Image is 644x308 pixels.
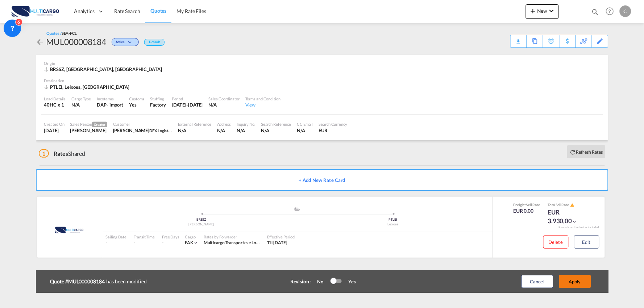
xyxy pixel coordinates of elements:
[319,127,348,134] div: EUR
[36,38,45,46] md-icon: icon-arrow-left
[149,128,208,133] span: DFX Logistica Internacional LTDA
[106,234,127,240] div: Sailing Date
[245,101,281,108] div: View
[261,127,291,134] div: N/A
[209,101,240,108] div: N/A
[172,96,203,101] div: Period
[217,127,231,134] div: N/A
[604,5,620,18] div: Help
[204,240,269,245] span: Multicargo Transportes e Logistica
[39,149,49,158] span: 1
[591,8,599,19] div: icon-magnify
[548,202,584,208] div: Total Rate
[134,234,155,240] div: Transit Time
[178,121,211,127] div: External Reference
[267,234,295,240] div: Effective Period
[570,203,575,207] md-icon: icon-alert
[36,169,608,191] button: + Add New Rate Card
[570,203,575,208] button: icon-alert
[92,122,107,127] span: Creator
[97,96,123,101] div: Incoterms
[556,203,562,207] span: Sell
[572,219,577,224] md-icon: icon-chevron-down
[106,222,298,227] div: [PERSON_NAME]
[134,240,155,246] div: -
[514,35,523,42] div: Quote PDF is not available at this time
[526,203,532,207] span: Sell
[50,276,268,287] div: has been modified
[185,234,198,240] div: Cargo
[113,127,173,134] div: Anderson Santos
[54,150,68,157] span: Rates
[162,240,163,246] div: -
[237,121,255,127] div: Inquiry No.
[74,8,95,15] span: Analytics
[297,127,313,134] div: N/A
[172,101,203,108] div: 21 Sep 2025
[106,217,298,222] div: BRSSZ
[44,78,600,83] div: Destination
[514,202,541,207] div: Freight Rate
[604,5,616,17] span: Help
[70,121,107,127] div: Sales Person
[129,96,144,101] div: Customs
[44,66,164,72] div: BRSSZ, Santos, Middle East
[185,240,193,245] span: FAK
[529,7,537,15] md-icon: icon-plus 400-fg
[144,39,164,46] div: Default
[209,96,240,101] div: Sales Coordinator
[267,240,287,246] div: Till 21 Sep 2025
[45,221,93,239] img: MultiCargo
[39,150,86,158] div: Shared
[567,145,606,158] button: icon-refreshRefresh Rates
[44,101,66,108] div: 40HC x 1
[44,96,66,101] div: Load Details
[193,240,198,245] md-icon: icon-chevron-down
[576,149,603,155] b: Refresh Rates
[217,121,231,127] div: Address
[261,121,291,127] div: Search Reference
[514,36,523,42] md-icon: icon-download
[522,275,553,288] button: Cancel
[204,240,260,246] div: Multicargo Transportes e Logistica
[543,236,569,249] button: Delete
[71,101,91,108] div: N/A
[126,41,135,45] md-icon: icon-chevron-down
[62,31,77,36] span: SEA-FCL
[514,207,541,215] div: EUR 0,00
[176,8,206,14] span: My Rate Files
[620,5,631,17] div: C
[97,101,107,108] div: DAP
[150,8,166,14] span: Quotes
[44,84,132,90] div: PTLEI, Leixoes, Europe
[548,208,584,225] div: EUR 3.930,00
[107,101,123,108] div: - import
[50,278,107,285] b: Quote #MUL000008184
[341,278,356,285] div: Yes
[245,96,281,101] div: Terms and Condition
[113,121,173,127] div: Customer
[106,240,127,246] div: -
[150,101,166,108] div: Factory Stuffing
[204,234,260,240] div: Rates by Forwarder
[293,207,302,211] md-icon: assets/icons/custom/ship-fill.svg
[574,236,599,249] button: Edit
[50,66,162,72] span: BRSSZ, [GEOGRAPHIC_DATA], [GEOGRAPHIC_DATA]
[297,217,489,222] div: PTLEI
[129,101,144,108] div: Yes
[71,96,91,101] div: Cargo Type
[112,38,139,46] div: Change Status Here
[559,275,591,288] button: Apply
[44,127,65,134] div: 25 Aug 2025
[267,240,287,245] span: Till [DATE]
[114,8,140,14] span: Rate Search
[106,36,141,47] div: Change Status Here
[178,127,211,134] div: N/A
[553,225,605,229] div: Remark and Inclusion included
[116,40,126,47] span: Active
[547,7,556,15] md-icon: icon-chevron-down
[70,127,107,134] div: Cesar Teixeira
[47,30,77,36] div: Quotes /SEA-FCL
[591,8,599,16] md-icon: icon-magnify
[36,36,46,47] div: icon-arrow-left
